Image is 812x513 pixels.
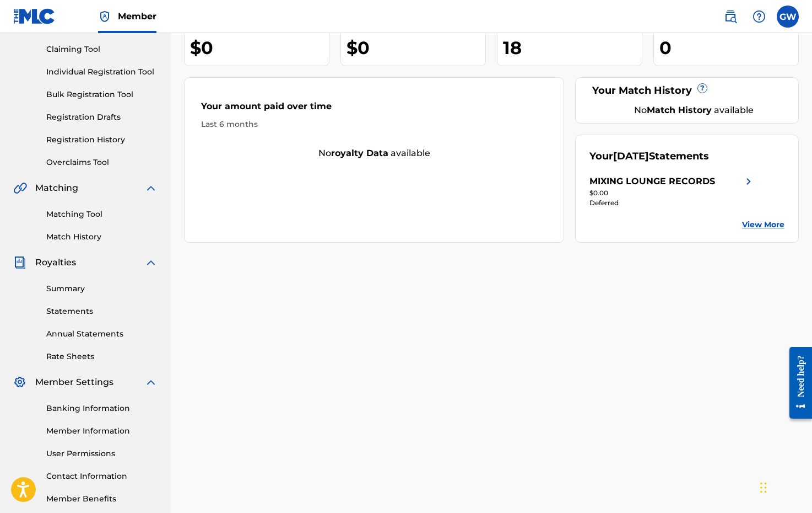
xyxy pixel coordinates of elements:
div: Last 6 months [201,119,547,130]
a: Public Search [719,6,741,28]
div: MIXING LOUNGE RECORDS [589,175,715,188]
a: Summary [46,283,158,295]
div: Help [748,6,770,28]
div: 18 [503,35,642,60]
img: help [753,10,766,23]
img: Matching [13,181,27,195]
a: Bulk Registration Tool [46,89,158,100]
img: right chevron icon [742,175,755,188]
a: Match History [46,231,158,243]
div: No available [603,104,784,117]
a: Statements [46,306,158,317]
iframe: Chat Widget [757,460,812,513]
span: [DATE] [613,150,649,162]
img: Royalties [13,256,26,269]
div: Deferred [589,198,755,208]
a: Registration Drafts [46,111,158,123]
img: MLC Logo [13,8,56,24]
img: expand [144,256,158,269]
a: Contact Information [46,471,158,482]
span: ? [698,84,707,93]
a: User Permissions [46,448,158,459]
a: Member Information [46,425,158,437]
div: $0 [190,35,329,60]
img: search [724,10,737,23]
a: View More [742,219,784,231]
div: Your Statements [589,149,709,164]
span: Royalties [35,256,76,269]
img: Top Rightsholder [98,10,111,23]
a: Banking Information [46,403,158,414]
div: $0 [347,35,485,60]
div: Drag [760,471,767,504]
a: MIXING LOUNGE RECORDSright chevron icon$0.00Deferred [589,175,755,208]
div: User Menu [777,6,799,28]
img: expand [144,376,158,389]
a: Rate Sheets [46,351,158,362]
div: $0.00 [589,188,755,198]
iframe: Resource Center [781,338,812,429]
a: Member Benefits [46,493,158,505]
div: No available [185,147,564,160]
strong: royalty data [331,148,388,158]
div: 0 [659,35,798,60]
a: Claiming Tool [46,44,158,55]
span: Member Settings [35,376,113,389]
img: expand [144,181,158,195]
a: Annual Statements [46,328,158,340]
div: Your Match History [589,83,784,98]
span: Member [118,10,156,23]
div: Your amount paid over time [201,100,547,119]
a: Individual Registration Tool [46,66,158,78]
a: Registration History [46,134,158,146]
a: Overclaims Tool [46,157,158,168]
span: Matching [35,181,78,195]
img: Member Settings [13,376,26,389]
a: Matching Tool [46,209,158,220]
strong: Match History [647,105,712,115]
